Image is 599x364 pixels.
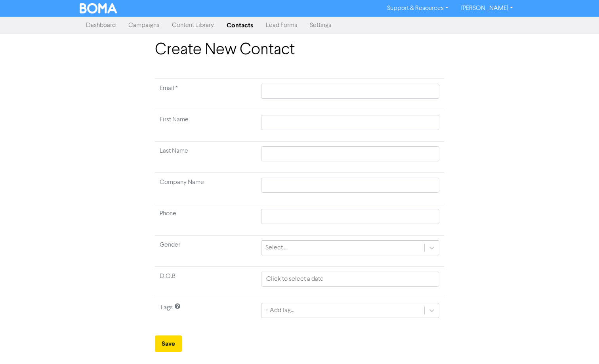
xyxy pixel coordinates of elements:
a: Lead Forms [259,17,303,33]
a: Contacts [220,17,259,33]
a: [PERSON_NAME] [455,2,519,15]
a: Support & Resources [381,2,455,15]
td: Gender [155,236,256,267]
td: D.O.B [155,267,256,298]
td: Last Name [155,142,256,173]
td: First Name [155,110,256,142]
td: Company Name [155,173,256,204]
h1: Create New Contact [155,40,444,59]
td: Required [155,79,256,110]
td: Tags [155,298,256,330]
a: Settings [303,17,338,33]
a: Dashboard [80,17,122,33]
div: + Add tag... [265,306,294,315]
button: Save [155,335,182,352]
a: Campaigns [122,17,166,33]
div: Select ... [265,243,288,253]
a: Content Library [166,17,220,33]
img: BOMA Logo [80,3,117,13]
td: Phone [155,204,256,236]
input: Click to select a date [261,272,439,287]
iframe: Chat Widget [559,326,599,364]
